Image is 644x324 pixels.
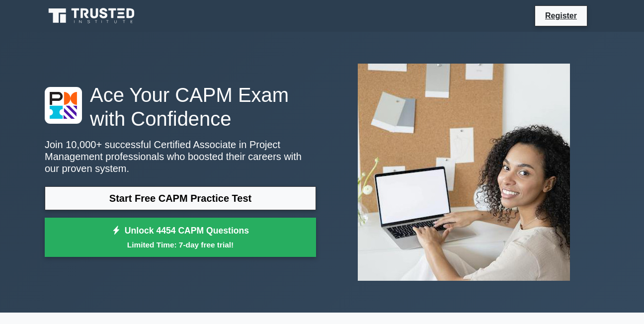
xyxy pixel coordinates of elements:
[45,218,316,257] a: Unlock 4454 CAPM QuestionsLimited Time: 7-day free trial!
[57,239,304,250] small: Limited Time: 7-day free trial!
[539,9,583,22] a: Register
[45,83,316,131] h1: Ace Your CAPM Exam with Confidence
[45,186,316,210] a: Start Free CAPM Practice Test
[45,139,316,174] p: Join 10,000+ successful Certified Associate in Project Management professionals who boosted their...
